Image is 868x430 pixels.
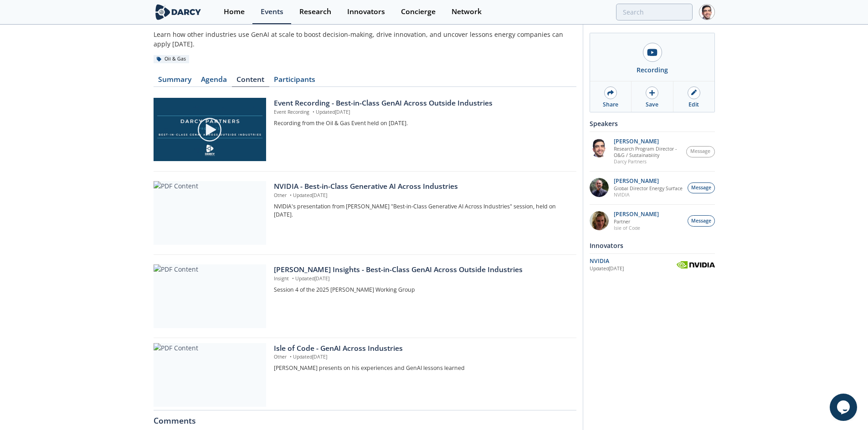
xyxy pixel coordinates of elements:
div: Concierge [401,8,436,15]
p: Other Updated [DATE] [274,354,570,361]
p: Global Director Energy Surface [614,185,683,192]
img: 44401130-f463-4f9c-a816-b31c67b6af04 [590,138,609,157]
div: Updated [DATE] [590,265,677,273]
img: Profile [699,4,715,20]
span: • [311,109,316,115]
p: Partner [614,218,659,225]
div: Isle of Code - GenAI Across Industries [274,343,570,354]
a: Recording [590,33,714,81]
img: Video Content [154,98,266,161]
a: Edit [673,81,714,112]
img: fb7e8709-47b4-4666-b5bf-6d9010385867 [590,211,609,230]
span: Message [691,184,711,192]
div: Save [646,101,658,109]
button: Message [686,146,715,157]
p: Recording from the Oil & Gas Event held on [DATE]. [274,119,570,127]
a: PDF Content NVIDIA - Best-in-Class Generative AI Across Industries Other •Updated[DATE] NVIDIA's ... [154,181,576,245]
div: NVIDIA - Best-in-Class Generative AI Across Industries [274,181,570,192]
p: [PERSON_NAME] [614,178,683,184]
span: • [288,192,293,198]
a: Summary [154,76,196,87]
div: Events [261,8,283,15]
span: Message [690,148,710,155]
div: Network [452,8,482,15]
a: PDF Content [PERSON_NAME] Insights - Best-in-Class GenAI Across Outside Industries Insight •Updat... [154,264,576,328]
span: Message [691,218,711,225]
div: Learn how other industries use GenAI at scale to boost decision-making, drive innovation, and unc... [154,30,576,49]
div: Speakers [590,116,715,132]
button: Message [688,182,715,194]
img: logo-wide.svg [154,4,203,20]
span: • [290,275,295,282]
img: NVIDIA [677,261,715,268]
p: NVIDIA's presentation from [PERSON_NAME] "Best-in-Class Generative AI Across Industries" session,... [274,202,570,219]
div: Oil & Gas [154,55,190,63]
div: Innovators [590,238,715,253]
iframe: chat widget [830,394,859,421]
button: Message [688,215,715,227]
input: Advanced Search [616,4,693,20]
a: Participants [269,76,320,87]
div: Research [299,8,331,15]
div: Innovators [347,8,385,15]
a: Video Content Event Recording - Best-in-Class GenAI Across Outside Industries Event Recording •Up... [154,98,576,162]
p: Research Program Director - O&G / Sustainability [614,146,682,158]
p: [PERSON_NAME] [614,138,682,145]
a: PDF Content Isle of Code - GenAI Across Industries Other •Updated[DATE] [PERSON_NAME] presents on... [154,343,576,407]
div: [PERSON_NAME] Insights - Best-in-Class GenAI Across Outside Industries [274,264,570,275]
p: Session 4 of the 2025 [PERSON_NAME] Working Group [274,286,570,294]
div: Edit [688,101,699,109]
div: Recording [637,65,668,75]
p: NVIDIA [614,192,683,198]
p: Isle of Code [614,225,659,231]
p: Event Recording Updated [DATE] [274,109,570,116]
div: Share [603,101,618,109]
div: Home [224,8,245,15]
a: Content [232,76,269,87]
p: Insight Updated [DATE] [274,275,570,283]
a: Agenda [196,76,232,87]
p: [PERSON_NAME] presents on his experiences and GenAI lessons learned [274,364,570,372]
div: Event Recording - Best-in-Class GenAI Across Outside Industries [274,98,570,109]
p: [PERSON_NAME] [614,211,659,218]
div: Comments [154,410,576,425]
p: Darcy Partners [614,158,682,165]
span: • [288,354,293,360]
div: NVIDIA [590,257,677,265]
p: Other Updated [DATE] [274,192,570,199]
img: f866d0b6-8718-4245-a916-020a9e953d4e [590,178,609,197]
a: NVIDIA Updated[DATE] NVIDIA [590,257,715,273]
img: play-chapters-gray.svg [197,117,222,142]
